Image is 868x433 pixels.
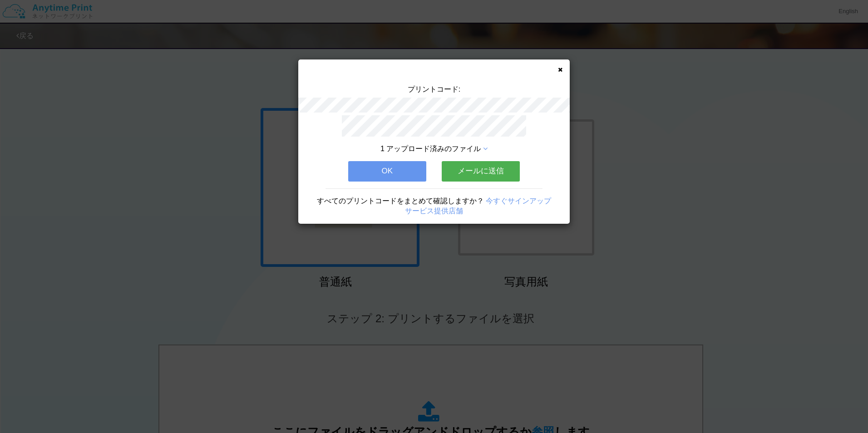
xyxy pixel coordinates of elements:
a: サービス提供店舗 [405,207,463,215]
span: プリントコード: [408,85,460,93]
button: OK [348,161,426,181]
span: 1 アップロード済みのファイル [380,145,481,153]
button: メールに送信 [442,161,520,181]
a: 今すぐサインアップ [486,197,551,205]
span: すべてのプリントコードをまとめて確認しますか？ [317,197,484,205]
